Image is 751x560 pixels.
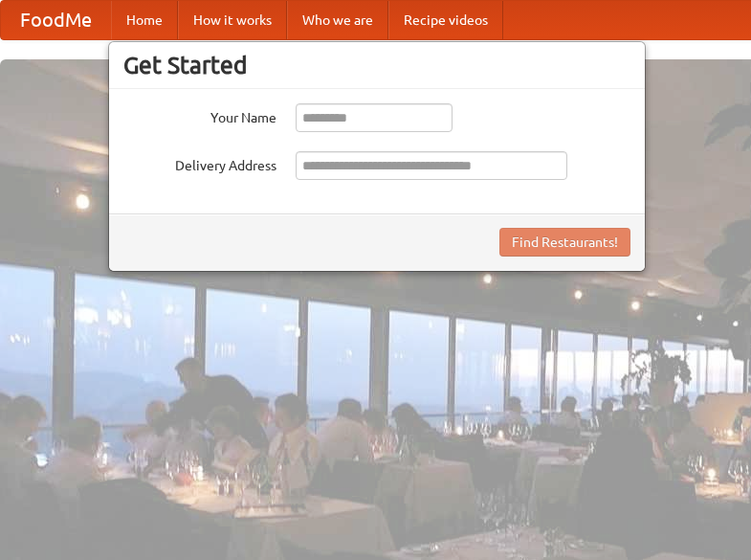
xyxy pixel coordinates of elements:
[123,51,630,79] h3: Get Started
[178,1,287,39] a: How it works
[123,151,276,175] label: Delivery Address
[1,1,111,39] a: FoodMe
[499,228,630,257] button: Find Restaurants!
[287,1,388,39] a: Who we are
[123,103,276,127] label: Your Name
[388,1,503,39] a: Recipe videos
[111,1,178,39] a: Home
